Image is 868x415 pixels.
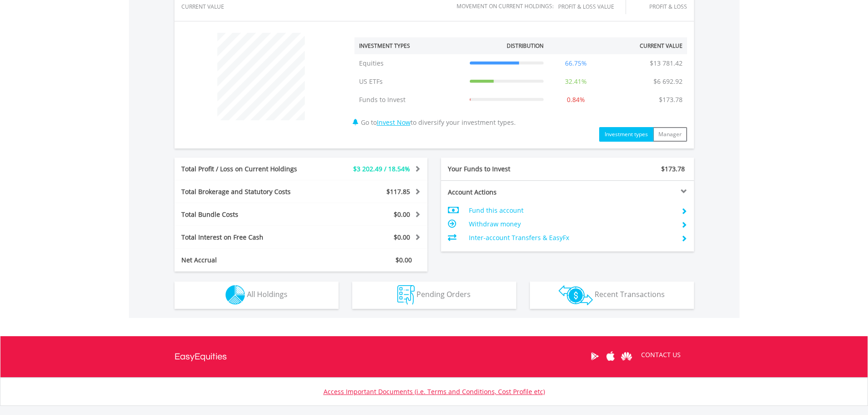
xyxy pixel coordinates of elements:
[397,285,415,305] img: pending_instructions-wht.png
[457,3,554,9] div: Movement on Current Holdings:
[469,217,673,231] td: Withdraw money
[649,72,687,91] td: $6 692.92
[377,118,411,127] a: Invest Now
[469,204,673,217] td: Fund this account
[175,282,339,309] button: All Holdings
[175,210,322,219] div: Total Bundle Costs
[175,233,322,242] div: Total Interest on Free Cash
[653,127,687,142] button: Manager
[354,91,465,109] td: Funds to Invest
[558,4,626,10] div: Profit & Loss Value
[395,256,412,264] span: $0.00
[324,387,545,396] a: Access Important Documents (i.e. Terms and Conditions, Cost Profile etc)
[175,256,322,265] div: Net Accrual
[548,91,604,109] td: 0.84%
[599,127,653,142] button: Investment types
[394,210,410,219] span: $0.00
[175,164,322,174] div: Total Profit / Loss on Current Holdings
[247,289,288,299] span: All Holdings
[394,233,410,241] span: $0.00
[175,187,322,196] div: Total Brokerage and Statutory Costs
[416,289,471,299] span: Pending Orders
[595,289,665,299] span: Recent Transactions
[635,342,687,368] a: CONTACT US
[354,54,465,72] td: Equities
[645,54,687,72] td: $13 781.42
[354,72,465,91] td: US ETFs
[619,342,635,370] a: Huawei
[441,164,568,174] div: Your Funds to Invest
[386,187,410,196] span: $117.85
[530,282,694,309] button: Recent Transactions
[654,91,687,109] td: $173.78
[441,188,568,197] div: Account Actions
[661,164,685,173] span: $173.78
[507,42,544,50] div: Distribution
[226,285,245,305] img: holdings-wht.png
[348,28,694,142] div: Go to to diversify your investment types.
[587,342,603,370] a: Google Play
[175,336,227,377] a: EasyEquities
[469,231,673,245] td: Inter-account Transfers & EasyFx
[559,285,593,305] img: transactions-zar-wht.png
[548,72,604,91] td: 32.41%
[637,4,687,10] div: Profit & Loss
[353,164,410,173] span: $3 202.49 / 18.54%
[181,4,242,10] div: CURRENT VALUE
[354,37,465,54] th: Investment Types
[603,342,619,370] a: Apple
[548,54,604,72] td: 66.75%
[604,37,687,54] th: Current Value
[352,282,516,309] button: Pending Orders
